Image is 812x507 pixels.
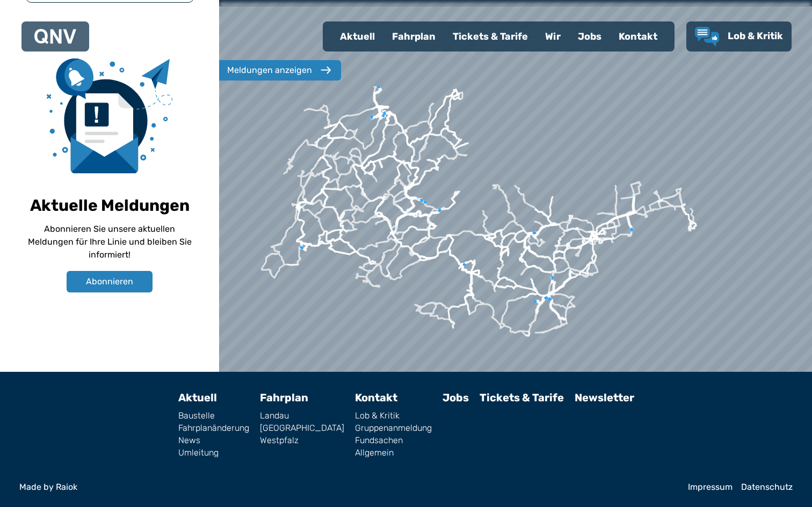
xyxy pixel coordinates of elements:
a: Aktuell [331,23,383,50]
a: Landau [260,412,344,420]
a: [GEOGRAPHIC_DATA] [260,424,344,432]
a: Tickets & Tarife [444,23,536,50]
a: Kontakt [610,23,666,50]
a: Fahrplanänderung [178,424,249,432]
a: Kontakt [355,391,397,404]
a: Impressum [688,483,733,491]
a: Newsletter [575,391,634,404]
a: Datenschutz [741,483,793,491]
a: Gruppenanmeldung [355,424,432,432]
a: QNV Logo [34,26,76,47]
p: Abonnieren Sie unsere aktuellen Meldungen für Ihre Linie und bleiben Sie informiert! [26,223,193,261]
a: Wir [536,23,569,50]
span: Lob & Kritik [728,30,783,42]
a: Fundsachen [355,436,432,445]
a: Lob & Kritik [695,27,783,46]
a: Westpfalz [260,436,344,445]
div: Meldungen anzeigen [227,64,312,77]
a: Fahrplan [260,391,308,404]
a: Fahrplan [383,23,444,50]
a: Allgemein [355,449,432,457]
a: Baustelle [178,412,249,420]
a: Jobs [569,23,610,50]
a: Lob & Kritik [355,412,432,420]
a: Made by Raiok [19,483,679,491]
span: Abonnieren [86,275,133,288]
button: Meldungen anzeigen [216,60,341,80]
button: Abonnieren [67,271,153,292]
img: newsletter [47,58,172,173]
a: Jobs [443,391,469,404]
h1: Aktuelle Meldungen [30,196,190,215]
img: QNV Logo [34,29,76,44]
a: Tickets & Tarife [480,391,564,404]
a: News [178,436,249,445]
a: Aktuell [178,391,217,404]
a: Umleitung [178,449,249,457]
